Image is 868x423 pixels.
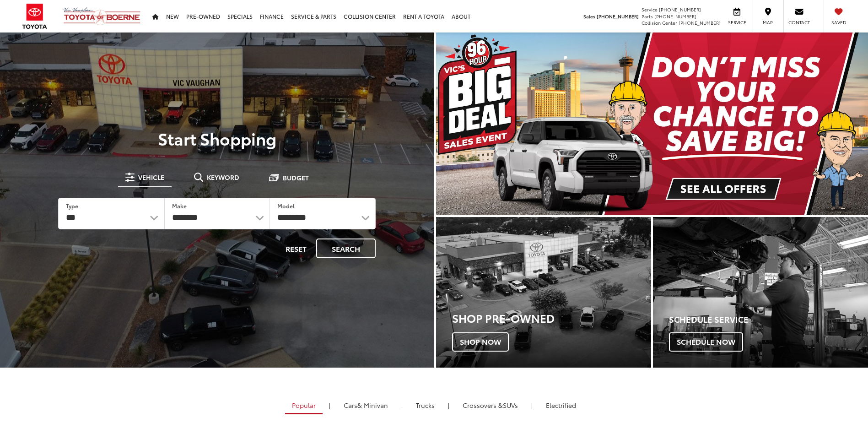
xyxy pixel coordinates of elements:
[642,13,653,20] span: Parts
[283,174,309,181] span: Budget
[278,239,314,258] button: Reset
[436,217,651,368] div: Toyota
[659,6,701,13] span: [PHONE_NUMBER]
[399,401,405,410] li: |
[529,401,535,410] li: |
[653,217,868,368] div: Toyota
[653,217,868,368] a: Schedule Service Schedule Now
[452,312,651,324] h3: Shop Pre-Owned
[727,19,747,26] span: Service
[758,19,778,26] span: Map
[642,6,658,13] span: Service
[436,217,651,368] a: Shop Pre-Owned Shop Now
[829,19,849,26] span: Saved
[38,129,396,147] p: Start Shopping
[669,332,743,352] span: Schedule Now
[207,174,239,180] span: Keyword
[597,13,639,20] span: [PHONE_NUMBER]
[456,397,525,413] a: SUVs
[327,401,333,410] li: |
[654,13,696,20] span: [PHONE_NUMBER]
[409,397,442,413] a: Trucks
[357,401,388,410] span: & Minivan
[337,397,395,413] a: Cars
[446,401,452,410] li: |
[642,19,677,26] span: Collision Center
[452,332,509,352] span: Shop Now
[316,239,376,258] button: Search
[66,202,78,210] label: Type
[463,401,503,410] span: Crossovers &
[669,315,868,324] h4: Schedule Service
[277,202,295,210] label: Model
[138,174,164,180] span: Vehicle
[583,13,595,20] span: Sales
[788,19,810,26] span: Contact
[539,397,583,413] a: Electrified
[679,19,721,26] span: [PHONE_NUMBER]
[63,7,141,26] img: Vic Vaughan Toyota of Boerne
[285,397,323,414] a: Popular
[172,202,187,210] label: Make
